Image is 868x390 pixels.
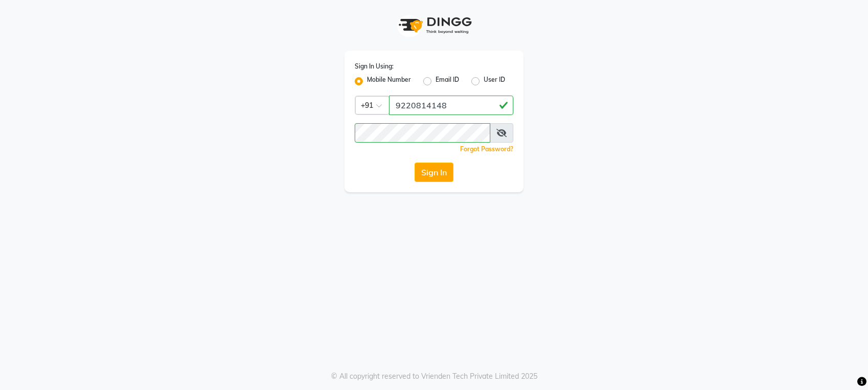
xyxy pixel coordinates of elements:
a: Forgot Password? [460,145,513,153]
label: Sign In Using: [355,62,394,71]
label: Mobile Number [367,75,411,87]
label: Email ID [436,75,459,87]
input: Username [389,96,513,115]
label: User ID [484,75,505,87]
button: Sign In [415,163,453,182]
img: logo1.svg [393,10,475,40]
input: Username [355,123,490,143]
